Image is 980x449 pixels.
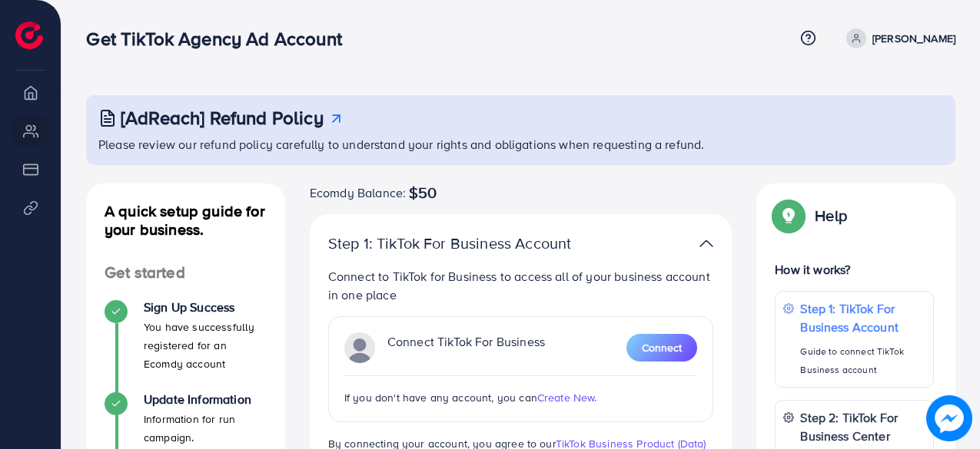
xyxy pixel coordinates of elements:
p: You have successfully registered for an Ecomdy account [144,318,267,373]
h3: [AdReach] Refund Policy [121,107,324,129]
p: How it works? [775,260,934,279]
h4: A quick setup guide for your business. [86,202,285,239]
p: Please review our refund policy carefully to understand your rights and obligations when requesti... [98,135,946,154]
img: Popup guide [775,202,802,229]
span: If you don't have any account, you can [344,390,537,405]
span: Ecomdy Balance: [310,183,406,202]
p: Guide to connect TikTok Business account [800,342,925,379]
span: Create New. [537,390,597,405]
h4: Get started [86,263,285,282]
p: Connect TikTok For Business [387,332,545,363]
img: TikTok partner [699,233,713,255]
p: Step 1: TikTok For Business Account [800,299,925,336]
span: $50 [409,183,437,202]
p: Connect to TikTok for Business to access all of your business account in one place [328,267,714,304]
span: Connect [642,340,682,355]
h4: Sign Up Success [144,300,267,315]
p: Step 2: TikTok For Business Center [800,408,925,445]
h4: Update Information [144,392,267,407]
img: TikTok partner [344,332,375,363]
button: Connect [626,334,697,362]
p: Information for run campaign. [144,410,267,447]
p: Step 1: TikTok For Business Account [328,234,577,253]
p: Help [815,206,847,225]
h3: Get TikTok Agency Ad Account [86,28,354,50]
img: image [926,395,972,441]
a: [PERSON_NAME] [840,28,955,48]
img: logo [15,21,43,49]
p: [PERSON_NAME] [872,29,955,48]
li: Sign Up Success [86,300,285,392]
